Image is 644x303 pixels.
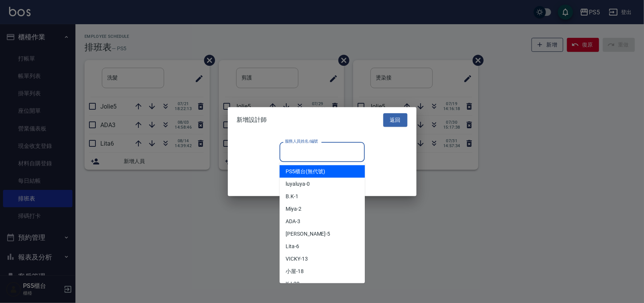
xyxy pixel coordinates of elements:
span: PS5櫃台 (無代號) [286,168,325,176]
span: Miya -2 [286,205,301,213]
span: 新增設計師 [237,116,267,124]
span: 小屋 -18 [286,267,304,275]
span: KJ -20 [286,280,300,288]
span: luyaluya -0 [286,180,310,188]
button: 返回 [383,113,407,127]
span: B.K -1 [286,193,298,200]
span: VICKY -13 [286,255,308,263]
span: ADA -3 [286,218,300,225]
label: 服務人員姓名/編號 [285,138,318,144]
span: Lita -6 [286,242,299,250]
span: [PERSON_NAME] -5 [286,230,330,238]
